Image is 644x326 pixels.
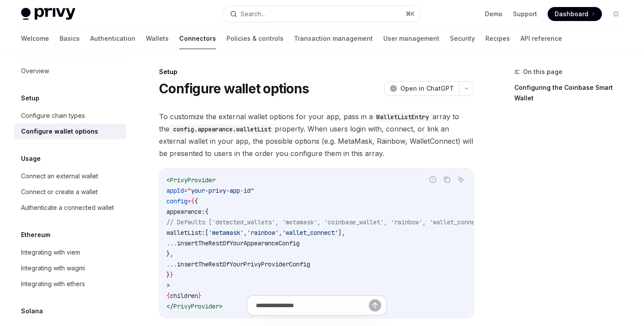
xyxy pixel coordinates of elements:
span: config [166,197,188,205]
span: walletList: [166,229,205,237]
span: Dashboard [555,10,588,18]
a: Wallets [146,28,169,49]
span: appId [166,187,184,195]
button: Report incorrect code [427,174,439,185]
span: "your-privy-app-id" [188,187,254,195]
a: Transaction management [294,28,373,49]
a: Welcome [21,28,49,49]
a: Integrating with wagmi [14,260,126,276]
span: children [170,292,198,300]
a: Overview [14,63,126,79]
a: API reference [520,28,562,49]
h5: Setup [21,93,39,103]
span: , [279,229,282,237]
span: insertTheRestOfYourPrivyProviderConfig [177,260,310,268]
div: Connect or create a wallet [21,187,98,197]
div: Overview [21,66,49,76]
span: ⌘ K [406,11,415,18]
span: > [166,281,170,289]
span: appearance: [166,208,205,216]
a: Configuring the Coinbase Smart Wallet [514,81,630,105]
a: User management [383,28,439,49]
img: light logo [21,8,75,20]
a: Policies & controls [226,28,283,49]
h1: Configure wallet options [159,81,309,96]
span: 'metamask' [209,229,244,237]
div: Connect an external wallet [21,171,98,181]
span: { [195,197,198,205]
span: 'rainbow' [247,229,279,237]
span: To customize the external wallet options for your app, pass in a array to the property. When user... [159,110,474,159]
span: ... [166,260,177,268]
button: Send message [369,299,381,312]
span: { [205,208,209,216]
h5: Usage [21,153,41,164]
span: On this page [523,67,563,77]
div: Configure wallet options [21,126,98,137]
button: Ask AI [455,174,467,185]
a: Dashboard [548,7,602,21]
span: ], [338,229,345,237]
button: Open in ChatGPT [384,81,459,96]
div: Authenticate a connected wallet [21,202,114,213]
h5: Ethereum [21,230,50,240]
a: Authenticate a connected wallet [14,200,126,216]
a: Connect an external wallet [14,168,126,184]
span: } [198,292,202,300]
button: Toggle dark mode [609,7,623,21]
a: Recipes [485,28,510,49]
span: < [166,176,170,184]
div: Integrating with wagmi [21,263,85,273]
span: { [166,292,170,300]
code: config.appearance.walletList [170,124,275,134]
code: WalletListEntry [373,112,432,122]
a: Connectors [179,28,216,49]
h5: Solana [21,306,43,316]
span: } [170,271,173,279]
div: Configure chain types [21,110,85,121]
span: , [244,229,247,237]
span: insertTheRestOfYourAppearanceConfig [177,239,300,247]
span: 'wallet_connect' [282,229,338,237]
a: Connect or create a wallet [14,184,126,200]
span: // Defaults ['detected_wallets', 'metamask', 'coinbase_wallet', 'rainbow', 'wallet_connect'] [166,218,489,226]
span: [ [205,229,209,237]
a: Configure wallet options [14,124,126,139]
a: Basics [60,28,80,49]
span: }, [166,250,173,258]
div: Integrating with viem [21,247,80,258]
span: Open in ChatGPT [400,84,454,93]
a: Authentication [90,28,135,49]
span: PrivyProvider [170,176,216,184]
span: = [184,187,188,195]
span: ... [166,239,177,247]
button: Copy the contents from the code block [441,174,453,185]
a: Integrating with viem [14,244,126,260]
a: Integrating with ethers [14,276,126,292]
span: = [188,197,191,205]
div: Search... [241,9,265,19]
span: { [191,197,195,205]
a: Security [450,28,475,49]
a: Support [513,10,537,18]
div: Setup [159,67,474,76]
button: Search...⌘K [224,6,420,22]
a: Configure chain types [14,108,126,124]
a: Demo [485,10,502,18]
div: Integrating with ethers [21,279,85,289]
span: } [166,271,170,279]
